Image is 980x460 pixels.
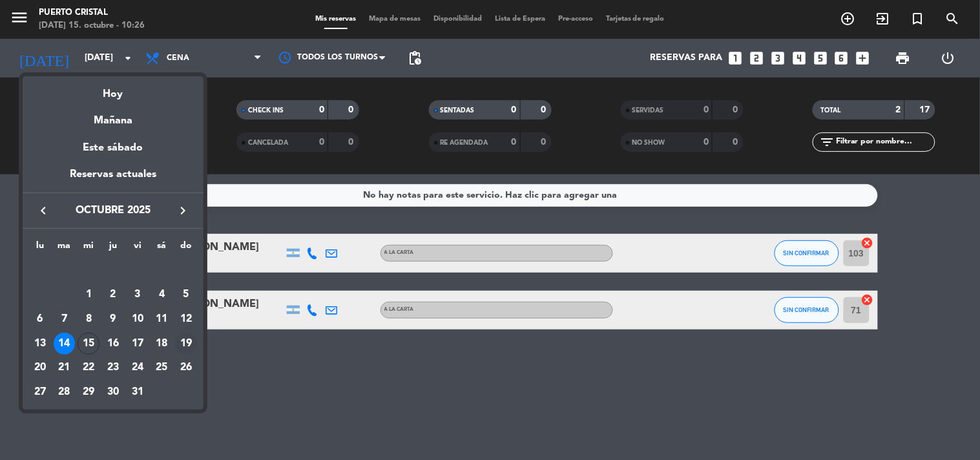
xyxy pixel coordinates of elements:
td: 3 de octubre de 2025 [125,282,150,307]
div: 17 [127,333,149,355]
div: 27 [29,381,51,403]
div: 9 [102,308,124,330]
td: 1 de octubre de 2025 [76,282,101,307]
td: 16 de octubre de 2025 [101,331,125,356]
div: 26 [175,357,197,379]
td: 18 de octubre de 2025 [150,331,174,356]
button: keyboard_arrow_left [32,202,55,219]
div: 15 [78,333,99,355]
div: 3 [127,284,149,306]
div: 6 [29,308,51,330]
td: 28 de octubre de 2025 [52,380,77,404]
button: keyboard_arrow_right [171,202,194,219]
div: 20 [29,357,51,379]
td: 23 de octubre de 2025 [101,355,125,380]
div: 5 [175,284,197,306]
th: lunes [28,238,52,258]
td: 15 de octubre de 2025 [76,331,101,356]
th: martes [52,238,77,258]
div: Mañana [23,103,203,129]
td: 24 de octubre de 2025 [125,355,150,380]
td: OCT. [28,258,198,283]
td: 2 de octubre de 2025 [101,282,125,307]
td: 10 de octubre de 2025 [125,307,150,331]
td: 9 de octubre de 2025 [101,307,125,331]
i: keyboard_arrow_left [36,203,51,218]
i: keyboard_arrow_right [175,203,191,218]
div: 29 [78,381,99,403]
td: 14 de octubre de 2025 [52,331,77,356]
td: 6 de octubre de 2025 [28,307,52,331]
div: 23 [102,357,124,379]
td: 13 de octubre de 2025 [28,331,52,356]
td: 8 de octubre de 2025 [76,307,101,331]
td: 25 de octubre de 2025 [150,355,174,380]
th: jueves [101,238,125,258]
td: 12 de octubre de 2025 [174,307,198,331]
td: 22 de octubre de 2025 [76,355,101,380]
div: 21 [54,357,76,379]
div: 11 [151,308,172,330]
th: domingo [174,238,198,258]
td: 7 de octubre de 2025 [52,307,77,331]
div: 30 [102,381,124,403]
th: sábado [150,238,174,258]
td: 19 de octubre de 2025 [174,331,198,356]
div: Este sábado [23,130,203,166]
div: 25 [151,357,172,379]
div: 24 [127,357,149,379]
div: 2 [102,284,124,306]
div: Reservas actuales [23,166,203,193]
div: 1 [78,284,99,306]
div: 10 [127,308,149,330]
th: miércoles [76,238,101,258]
td: 29 de octubre de 2025 [76,380,101,404]
div: 12 [175,308,197,330]
div: 31 [127,381,149,403]
div: 19 [175,333,197,355]
td: 21 de octubre de 2025 [52,355,77,380]
span: octubre 2025 [55,202,171,219]
td: 11 de octubre de 2025 [150,307,174,331]
td: 31 de octubre de 2025 [125,380,150,404]
td: 5 de octubre de 2025 [174,282,198,307]
div: 4 [151,284,172,306]
div: 13 [29,333,51,355]
td: 20 de octubre de 2025 [28,355,52,380]
div: 8 [78,308,99,330]
div: 28 [54,381,76,403]
td: 26 de octubre de 2025 [174,355,198,380]
td: 30 de octubre de 2025 [101,380,125,404]
div: 18 [151,333,172,355]
div: 22 [78,357,99,379]
th: viernes [125,238,150,258]
div: Hoy [23,76,203,103]
div: 16 [102,333,124,355]
td: 27 de octubre de 2025 [28,380,52,404]
td: 4 de octubre de 2025 [150,282,174,307]
div: 7 [54,308,76,330]
div: 14 [54,333,76,355]
td: 17 de octubre de 2025 [125,331,150,356]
